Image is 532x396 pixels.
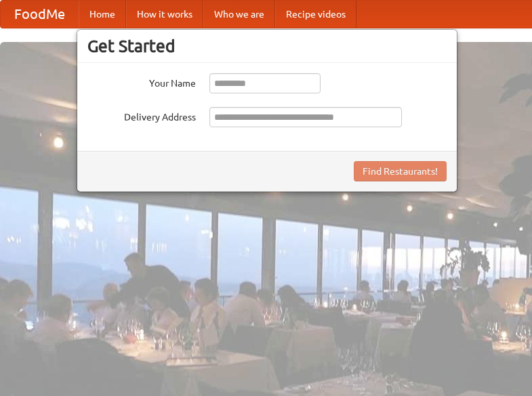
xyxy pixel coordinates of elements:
[275,1,356,28] a: Recipe videos
[87,107,196,124] label: Delivery Address
[126,1,203,28] a: How it works
[87,73,196,90] label: Your Name
[354,161,447,181] button: Find Restaurants!
[79,1,126,28] a: Home
[203,1,275,28] a: Who we are
[87,36,447,56] h3: Get Started
[1,1,79,28] a: FoodMe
